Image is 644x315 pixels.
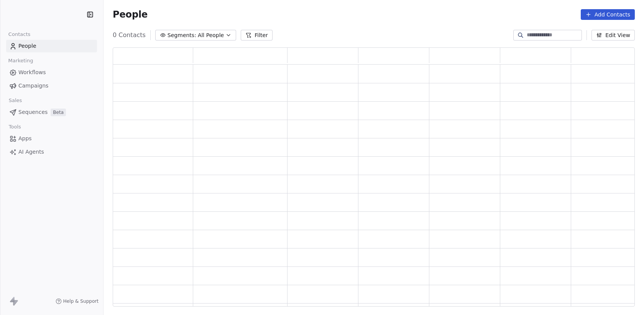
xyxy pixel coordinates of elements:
a: Help & Support [56,298,99,304]
span: Tools [5,121,24,133]
a: Workflows [6,66,97,79]
a: People [6,40,97,52]
span: People [18,42,36,50]
a: SequencesBeta [6,106,97,119]
span: All People [198,31,224,39]
a: Apps [6,132,97,145]
span: Sequences [18,108,48,116]
span: Apps [18,135,32,143]
a: Campaigns [6,80,97,92]
span: Marketing [5,55,36,67]
button: Add Contacts [581,9,635,20]
span: Segments: [168,31,196,39]
div: grid [113,65,642,307]
span: Contacts [5,29,34,40]
span: Sales [5,95,25,106]
span: AI Agents [18,148,44,156]
button: Filter [241,30,273,41]
span: 0 Contacts [113,31,146,40]
a: AI Agents [6,146,97,158]
span: Campaigns [18,82,48,90]
span: Workflows [18,68,46,76]
span: Beta [51,109,66,116]
span: People [113,9,148,20]
span: Help & Support [63,298,99,304]
button: Edit View [591,30,635,41]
